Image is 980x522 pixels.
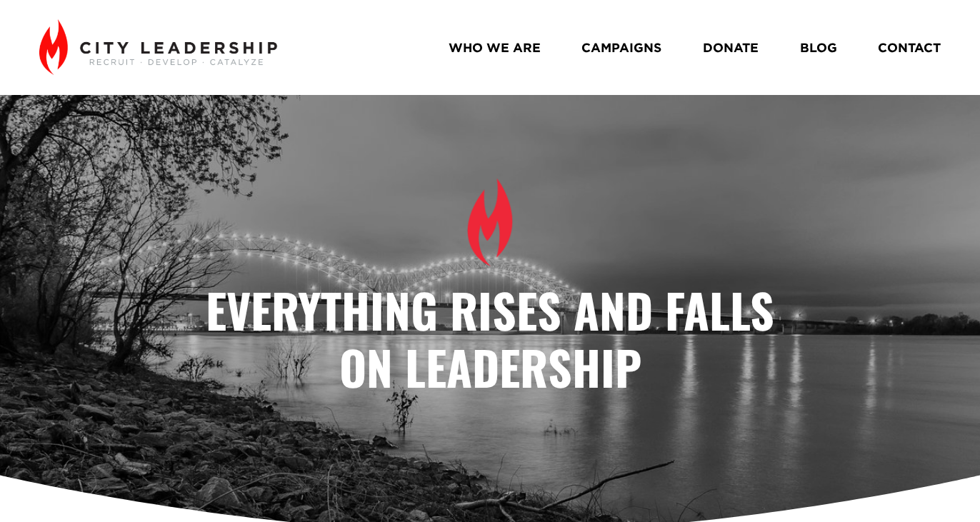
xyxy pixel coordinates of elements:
a: BLOG [800,35,837,60]
strong: Everything Rises and Falls on Leadership [206,275,786,402]
a: DONATE [703,35,759,60]
img: City Leadership - Recruit. Develop. Catalyze. [39,19,277,75]
a: CAMPAIGNS [581,35,661,60]
a: CONTACT [878,35,941,60]
a: WHO WE ARE [449,35,541,60]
